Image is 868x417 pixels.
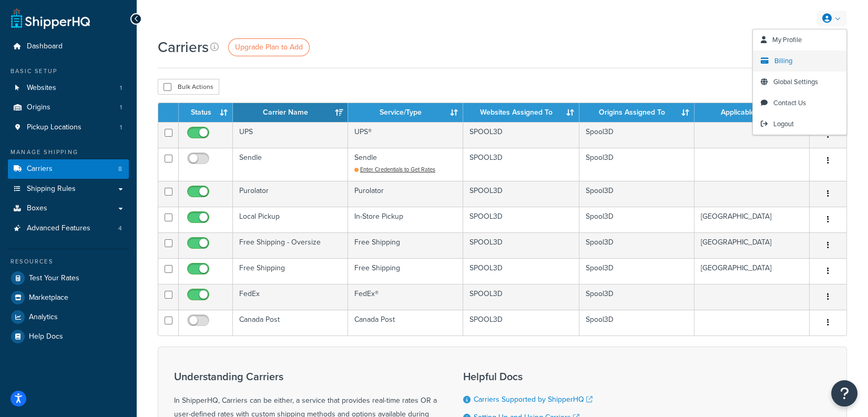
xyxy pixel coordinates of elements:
[579,258,695,284] td: Spool3D
[348,207,463,232] td: In-Store Pickup
[348,232,463,258] td: Free Shipping
[579,181,695,207] td: Spool3D
[348,310,463,335] td: Canada Post
[27,185,76,194] span: Shipping Rules
[753,50,846,72] a: Billing
[8,159,129,179] a: Carriers 8
[753,93,846,114] a: Contact Us
[348,181,463,207] td: Purolator
[695,258,810,284] td: [GEOGRAPHIC_DATA]
[27,165,53,174] span: Carriers
[233,284,348,310] td: FedEx
[348,148,463,181] td: Sendle
[8,98,129,117] li: Origins
[695,232,810,258] td: [GEOGRAPHIC_DATA]
[348,122,463,148] td: UPS®
[120,84,122,93] span: 1
[348,103,463,122] th: Service/Type: activate to sort column ascending
[27,204,47,213] span: Boxes
[174,371,437,382] h3: Understanding Carriers
[579,207,695,232] td: Spool3D
[579,284,695,310] td: Spool3D
[354,165,435,174] a: Enter Credentials to Get Rates
[579,103,695,122] th: Origins Assigned To: activate to sort column ascending
[233,181,348,207] td: Purolator
[233,258,348,284] td: Free Shipping
[118,224,122,233] span: 4
[695,103,810,122] th: Applicable Zone: activate to sort column ascending
[158,79,219,95] button: Bulk Actions
[29,313,58,322] span: Analytics
[233,207,348,232] td: Local Pickup
[8,219,129,238] a: Advanced Features 4
[29,293,68,302] span: Marketplace
[773,77,818,87] span: Global Settings
[463,232,579,258] td: SPOOL3D
[29,274,79,283] span: Test Your Rates
[8,67,129,76] div: Basic Setup
[8,327,129,346] a: Help Docs
[772,35,802,45] span: My Profile
[8,199,129,218] a: Boxes
[8,37,129,56] a: Dashboard
[120,103,122,112] span: 1
[753,72,846,93] a: Global Settings
[27,103,50,112] span: Origins
[158,37,209,57] h1: Carriers
[8,179,129,199] a: Shipping Rules
[348,258,463,284] td: Free Shipping
[120,123,122,132] span: 1
[8,219,129,238] li: Advanced Features
[179,103,233,122] th: Status: activate to sort column ascending
[360,165,435,174] span: Enter Credentials to Get Rates
[474,394,593,405] a: Carriers Supported by ShipperHQ
[27,42,63,51] span: Dashboard
[463,258,579,284] td: SPOOL3D
[118,165,122,174] span: 8
[233,232,348,258] td: Free Shipping - Oversize
[753,114,846,135] a: Logout
[463,103,579,122] th: Websites Assigned To: activate to sort column ascending
[29,332,63,341] span: Help Docs
[8,159,129,179] li: Carriers
[773,119,794,129] span: Logout
[27,123,81,132] span: Pickup Locations
[8,78,129,98] li: Websites
[228,38,310,56] a: Upgrade Plan to Add
[579,122,695,148] td: Spool3D
[579,232,695,258] td: Spool3D
[8,288,129,307] a: Marketplace
[11,8,90,29] a: ShipperHQ Home
[774,56,792,66] span: Billing
[27,84,56,93] span: Websites
[8,98,129,117] a: Origins 1
[463,148,579,181] td: SPOOL3D
[579,148,695,181] td: Spool3D
[695,207,810,232] td: [GEOGRAPHIC_DATA]
[463,181,579,207] td: SPOOL3D
[8,118,129,137] a: Pickup Locations 1
[233,310,348,335] td: Canada Post
[463,122,579,148] td: SPOOL3D
[463,207,579,232] td: SPOOL3D
[579,310,695,335] td: Spool3D
[27,224,90,233] span: Advanced Features
[8,308,129,327] li: Analytics
[753,29,846,50] a: My Profile
[463,371,600,382] h3: Helpful Docs
[463,284,579,310] td: SPOOL3D
[463,310,579,335] td: SPOOL3D
[233,148,348,181] td: Sendle
[831,380,857,406] button: Open Resource Center
[8,78,129,98] a: Websites 1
